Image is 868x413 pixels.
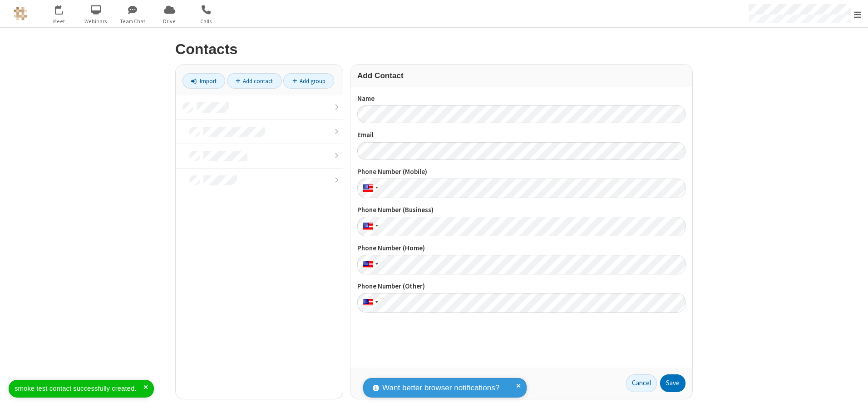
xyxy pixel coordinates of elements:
[357,243,686,254] label: Phone Number (Home)
[182,73,225,89] a: Import
[227,73,282,89] a: Add contact
[175,41,693,57] h2: Contacts
[79,17,113,25] span: Webinars
[42,17,76,25] span: Meet
[357,217,381,236] div: United States: + 1
[61,5,67,12] div: 1
[357,130,686,140] label: Email
[357,281,686,292] label: Phone Number (Other)
[14,7,27,20] img: QA Selenium DO NOT DELETE OR CHANGE
[357,179,381,198] div: United States: + 1
[357,293,381,313] div: United States: + 1
[116,17,150,25] span: Team Chat
[382,382,499,394] span: Want better browser notifications?
[189,17,223,25] span: Calls
[357,94,686,104] label: Name
[283,73,334,89] a: Add group
[626,374,657,393] a: Cancel
[357,167,686,177] label: Phone Number (Mobile)
[15,383,143,394] div: smoke test contact successfully created.
[357,255,381,274] div: United States: + 1
[357,205,686,215] label: Phone Number (Business)
[357,71,686,80] h3: Add Contact
[153,17,187,25] span: Drive
[660,374,686,393] button: Save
